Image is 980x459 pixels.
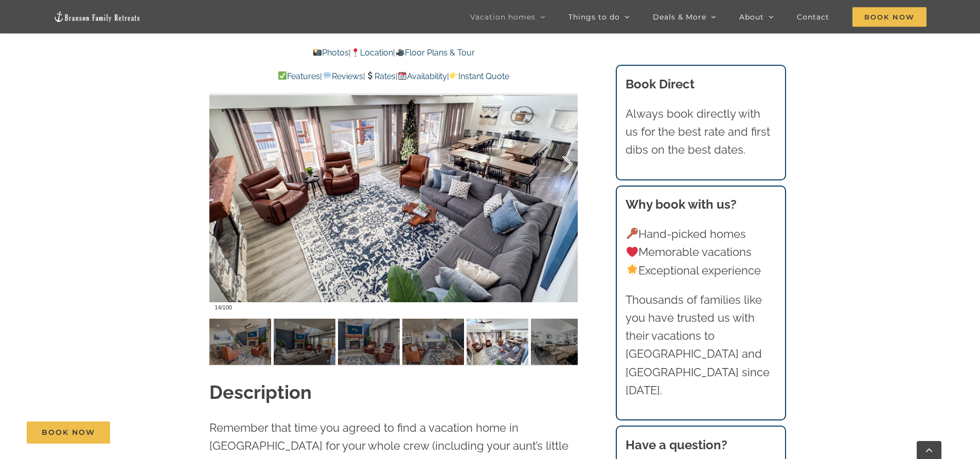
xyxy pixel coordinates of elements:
p: Always book directly with us for the best rate and first dibs on the best dates. [626,105,776,159]
a: Photos [313,48,349,58]
a: Book Now [27,421,110,444]
img: 💲 [366,71,374,80]
b: Book Direct [626,77,694,91]
img: Skye-Retreat-at-Table-Rock-Lake-3009-Edit-scaled.jpg-nggid042982-ngg0dyn-120x90-00f0w010c011r110f... [338,319,400,365]
a: Availability [398,71,447,81]
p: Hand-picked homes Memorable vacations Exceptional experience [626,225,776,280]
img: 00-Skye-Retreat-at-Table-Rock-Lake-1028-scaled.jpg-nggid042762-ngg0dyn-120x90-00f0w010c011r110f11... [467,319,528,365]
img: Skye-Retreat-at-Table-Rock-Lake-3003-Edit-scaled.jpg-nggid042989-ngg0dyn-120x90-00f0w010c011r110f... [274,319,335,365]
img: 🌟 [627,264,638,276]
p: | | [209,46,578,60]
strong: Have a question? [626,437,727,452]
a: Features [278,71,320,81]
img: ❤️ [627,246,638,258]
span: About [739,13,764,21]
a: Location [351,48,393,58]
img: 📸 [313,48,322,57]
img: 💬 [323,71,331,80]
img: 📍 [351,48,360,57]
img: 👉 [450,71,458,80]
span: Deals & More [653,13,706,21]
img: Skye-Retreat-at-Table-Rock-Lake-3005-Edit-scaled.jpg-nggid042980-ngg0dyn-120x90-00f0w010c011r110f... [209,319,271,365]
span: Contact [797,13,829,21]
h3: Why book with us? [626,195,776,214]
strong: Description [209,381,312,403]
a: Reviews [322,71,363,81]
img: Skye-Retreat-at-Table-Rock-Lake-3006-scaled.jpg-nggid042981-ngg0dyn-120x90-00f0w010c011r110f110r0... [402,319,464,365]
span: Book Now [852,7,926,27]
span: Vacation homes [470,13,536,21]
a: Floor Plans & Tour [395,48,474,58]
img: ✅ [278,71,287,80]
span: Things to do [568,13,620,21]
img: 026-Skye-Retreat-Branson-Family-Retreats-Table-Rock-Lake-vacation-home-1297-scaled.jpg-nggid04194... [531,319,593,365]
img: 📆 [398,71,406,80]
img: Branson Family Retreats Logo [54,11,141,23]
a: Instant Quote [449,71,509,81]
p: Thousands of families like you have trusted us with their vacations to [GEOGRAPHIC_DATA] and [GEO... [626,291,776,399]
span: Book Now [42,428,95,437]
p: | | | | [209,70,578,83]
a: Rates [365,71,396,81]
img: 🎥 [396,48,404,57]
img: 🔑 [627,228,638,239]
